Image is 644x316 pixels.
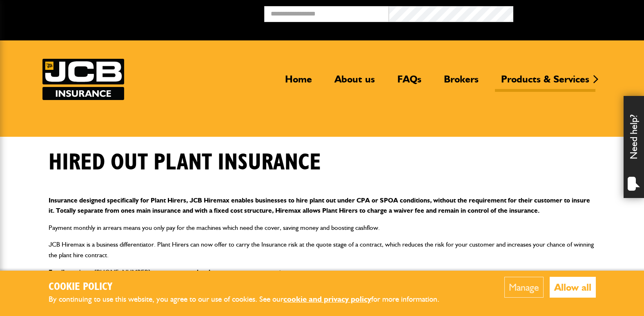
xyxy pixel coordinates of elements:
[283,294,371,304] a: cookie and privacy policy
[49,239,596,260] p: JCB Hiremax is a business differentiator. Plant Hirers can now offer to carry the Insurance risk ...
[328,73,381,92] a: About us
[550,277,596,298] button: Allow all
[158,268,232,276] a: contact your local expert
[42,59,124,100] img: JCB Insurance Services logo
[49,149,321,176] h1: Hired out plant insurance
[279,73,318,92] a: Home
[49,268,73,276] a: Email us
[504,277,544,298] button: Manage
[391,73,428,92] a: FAQs
[49,293,453,306] p: By continuing to use this website, you agree to our use of cookies. See our for more information.
[624,96,644,198] div: Need help?
[49,223,596,233] p: Payment monthly in arrears means you only pay for the machines which need the cover, saving money...
[42,59,124,100] a: JCB Insurance Services
[49,195,596,216] p: Insurance designed specifically for Plant Hirers, JCB Hiremax enables businesses to hire plant ou...
[513,6,638,19] button: Broker Login
[49,267,596,278] p: , phone [PHONE_NUMBER] or to arrange a meeting.
[495,73,595,92] a: Products & Services
[49,281,453,294] h2: Cookie Policy
[438,73,485,92] a: Brokers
